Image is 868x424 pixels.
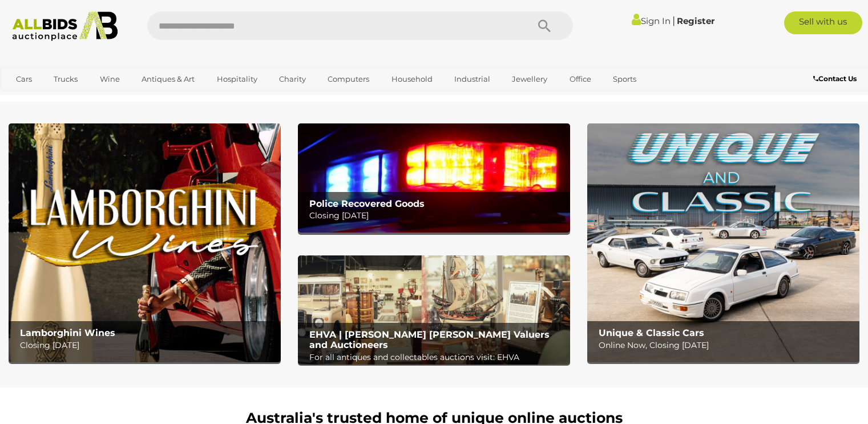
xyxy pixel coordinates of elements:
[632,15,671,26] a: Sign In
[298,255,570,365] a: EHVA | Evans Hastings Valuers and Auctioneers EHVA | [PERSON_NAME] [PERSON_NAME] Valuers and Auct...
[309,198,425,209] b: Police Recovered Goods
[298,255,570,365] img: EHVA | Evans Hastings Valuers and Auctioneers
[447,70,498,89] a: Industrial
[134,70,202,89] a: Antiques & Art
[209,70,265,89] a: Hospitality
[309,209,564,223] p: Closing [DATE]
[672,14,675,27] span: |
[587,123,859,362] img: Unique & Classic Cars
[562,70,599,89] a: Office
[9,70,39,89] a: Cars
[605,70,644,89] a: Sports
[9,123,281,362] img: Lamborghini Wines
[309,350,564,365] p: For all antiques and collectables auctions visit: EHVA
[20,338,275,353] p: Closing [DATE]
[298,123,570,233] img: Police Recovered Goods
[92,70,127,89] a: Wine
[813,74,857,83] b: Contact Us
[587,123,859,362] a: Unique & Classic Cars Unique & Classic Cars Online Now, Closing [DATE]
[516,11,573,40] button: Search
[46,70,85,89] a: Trucks
[813,73,859,85] a: Contact Us
[384,70,440,89] a: Household
[784,11,862,34] a: Sell with us
[677,15,714,26] a: Register
[20,327,115,338] b: Lamborghini Wines
[320,70,377,89] a: Computers
[9,89,104,107] a: [GEOGRAPHIC_DATA]
[599,327,704,338] b: Unique & Classic Cars
[599,338,854,353] p: Online Now, Closing [DATE]
[272,70,313,89] a: Charity
[9,123,281,362] a: Lamborghini Wines Lamborghini Wines Closing [DATE]
[309,329,550,350] b: EHVA | [PERSON_NAME] [PERSON_NAME] Valuers and Auctioneers
[6,11,124,41] img: Allbids.com.au
[298,123,570,233] a: Police Recovered Goods Police Recovered Goods Closing [DATE]
[504,70,555,89] a: Jewellery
